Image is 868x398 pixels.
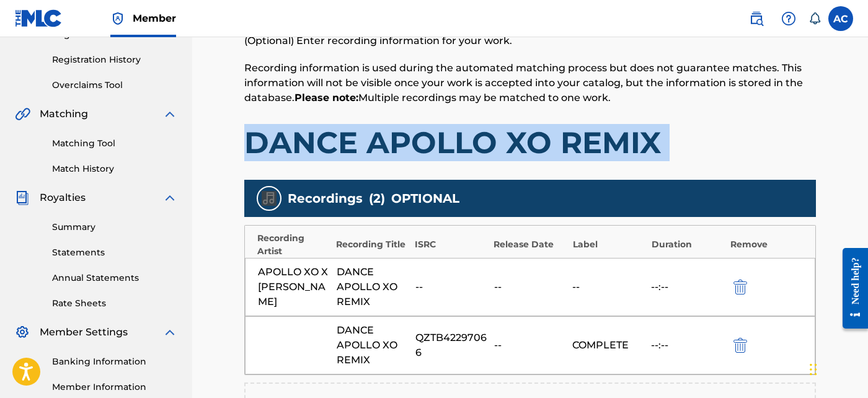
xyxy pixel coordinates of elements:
div: Notifications [808,12,821,25]
a: Member Information [52,381,177,394]
div: Recording Title [336,238,409,251]
a: Matching Tool [52,137,177,150]
div: APOLLO XO X [PERSON_NAME] [258,265,330,309]
div: --:-- [651,338,724,353]
div: -- [415,280,488,294]
span: Recording information is used during the automated matching process but does not guarantee matche... [244,62,803,104]
img: MLC Logo [15,9,63,27]
img: search [749,11,764,26]
img: Matching [15,107,30,122]
div: QZTB42297066 [415,330,488,360]
span: Recordings [288,189,363,208]
a: Public Search [744,6,769,31]
a: Overclaims Tool [52,79,177,92]
div: Help [776,6,801,31]
img: Royalties [15,190,30,205]
span: Member [133,11,176,25]
img: 12a2ab48e56ec057fbd8.svg [733,338,747,353]
span: Royalties [40,190,86,205]
img: expand [162,325,177,340]
span: ( 2 ) [369,189,385,208]
a: Banking Information [52,355,177,368]
div: DANCE APOLLO XO REMIX [337,323,409,368]
img: Top Rightsholder [110,11,125,26]
div: Recording Artist [257,232,330,258]
h1: DANCE APOLLO XO REMIX [244,124,816,161]
div: -- [494,338,567,353]
img: recording [262,191,277,206]
div: Duration [652,238,724,251]
div: Label [573,238,645,251]
a: Summary [52,221,177,234]
a: Statements [52,246,177,259]
img: help [781,11,796,26]
a: Registration History [52,53,177,66]
div: --:-- [651,280,724,294]
div: ISRC [415,238,487,251]
span: Member Settings [40,325,128,340]
div: Remove [730,238,803,251]
div: DANCE APOLLO XO REMIX [337,265,409,309]
img: Member Settings [15,325,30,340]
iframe: Resource Center [833,238,868,338]
a: Annual Statements [52,272,177,285]
div: Drag [810,351,817,388]
span: Matching [40,107,88,122]
div: -- [494,280,567,294]
div: Release Date [494,238,566,251]
iframe: Chat Widget [806,338,868,398]
img: 12a2ab48e56ec057fbd8.svg [733,280,747,294]
a: Match History [52,162,177,175]
span: OPTIONAL [391,189,459,208]
a: Rate Sheets [52,297,177,310]
div: User Menu [828,6,853,31]
img: expand [162,190,177,205]
img: expand [162,107,177,122]
span: (Optional) Enter recording information for your work. [244,35,512,46]
strong: Please note: [294,92,358,104]
div: -- [572,280,645,294]
div: COMPLETE [572,338,645,353]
